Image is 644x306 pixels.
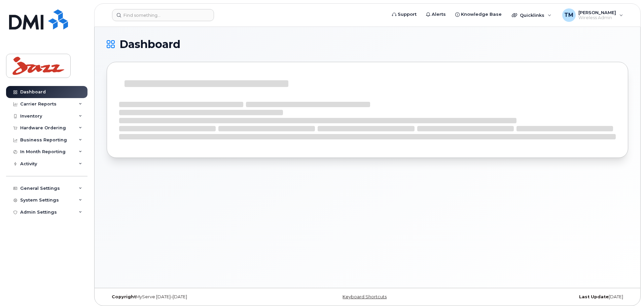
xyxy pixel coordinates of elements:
div: MyServe [DATE]–[DATE] [107,294,281,300]
strong: Copyright [112,294,136,299]
span: Dashboard [119,39,180,49]
div: [DATE] [454,294,628,300]
strong: Last Update [579,294,609,299]
a: Keyboard Shortcuts [343,294,387,299]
